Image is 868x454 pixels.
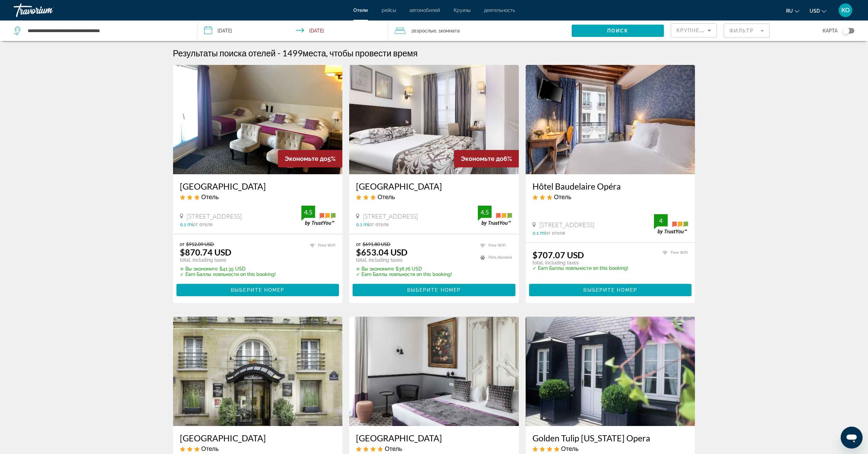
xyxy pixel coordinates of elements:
a: Travorium [14,1,82,19]
button: Change language [786,6,799,16]
span: 0.1 mi [532,230,545,236]
h3: [GEOGRAPHIC_DATA] [180,433,336,443]
a: деятельность [484,8,515,13]
div: 4 star Hotel [532,445,688,452]
span: ✮ Вы экономите [180,266,218,272]
span: Отель [554,193,571,201]
a: рейсы [382,8,396,13]
p: $38.76 USD [356,266,452,272]
div: 4 star Hotel [356,445,512,452]
img: Hotel image [526,65,695,174]
img: Hotel image [173,65,343,174]
div: 5% [278,150,342,167]
mat-select: Sort by [677,26,711,35]
p: total, including taxes [356,257,452,263]
div: 3 star Hotel [180,445,336,452]
span: от отеля [369,222,388,227]
ins: $653.04 USD [356,247,408,257]
img: trustyou-badge.svg [478,206,512,226]
button: Выберите номер [529,284,692,296]
span: ✮ Вы экономите [356,266,394,272]
span: , 1 [436,26,460,36]
div: 4 [654,217,668,225]
a: Выберите номер [529,286,692,293]
p: ✓ Earn Баллы лояльности on this booking! [532,265,628,271]
span: Отель [561,445,579,452]
span: 0.1 mi [356,222,369,227]
span: ru [786,8,793,14]
a: [GEOGRAPHIC_DATA] [356,433,512,443]
a: Выберите номер [353,286,515,293]
button: Travelers: 2 adults, 0 children [388,20,572,41]
div: 4.5 [478,208,492,216]
span: Отель [378,193,395,201]
div: 3 star Hotel [532,193,688,201]
span: Комната [441,28,460,33]
a: Выберите номер [176,286,339,293]
div: 4.5 [301,208,315,216]
span: карта [823,26,838,36]
span: - [278,48,281,58]
span: Взрослые [414,28,436,33]
span: места, чтобы провести время [303,48,418,58]
p: ✓ Earn Баллы лояльности on this booking! [356,272,452,277]
button: Выберите номер [353,284,515,296]
span: Крупнейшие сбережения [677,28,759,33]
span: от [180,241,185,247]
button: Check-in date: Nov 27, 2025 Check-out date: Nov 30, 2025 [197,20,388,41]
span: [STREET_ADDRESS] [363,212,418,220]
span: Экономьте до [285,155,327,162]
p: total, including taxes [180,257,276,263]
div: 3 star Hotel [180,193,336,201]
img: trustyou-badge.svg [301,206,336,226]
p: $41.35 USD [180,266,276,272]
img: Hotel image [349,317,519,426]
span: от [356,241,361,247]
img: Hotel image [526,317,695,426]
span: [STREET_ADDRESS] [187,212,242,220]
img: Hotel image [349,65,519,174]
a: Golden Tulip [US_STATE] Opera [532,433,688,443]
button: Toggle map [838,28,854,34]
span: USD [810,8,820,14]
a: Hotel image [173,317,343,426]
span: автомобилей [410,8,440,13]
h2: 1499 [282,48,418,58]
a: [GEOGRAPHIC_DATA] [356,181,512,191]
span: Поиск [607,28,629,33]
li: Free WiFi [477,241,512,250]
p: ✓ Earn Баллы лояльности on this booking! [180,272,276,277]
li: Pets Allowed [477,253,512,262]
a: [GEOGRAPHIC_DATA] [180,181,336,191]
button: Filter [724,23,770,38]
ins: $707.07 USD [532,250,584,260]
span: Отель [385,445,402,452]
li: Free WiFi [307,241,336,250]
li: Free WiFi [659,250,688,256]
span: Экономьте до [461,155,503,162]
span: Выберите номер [407,287,461,293]
span: Круизы [454,8,470,13]
span: Отель [201,445,219,452]
button: Change currency [810,6,826,16]
del: $912.09 USD [186,241,214,247]
a: Hôtel Baudelaire Opéra [532,181,688,191]
span: [STREET_ADDRESS] [539,221,594,229]
img: trustyou-badge.svg [654,214,688,234]
h1: Результаты поиска отелей [173,48,276,58]
button: Выберите номер [176,284,339,296]
span: Выберите номер [231,287,284,293]
a: Отели [353,8,368,13]
span: 0.1 mi [180,222,193,227]
iframe: Schaltfläche zum Öffnen des Messaging-Fensters [841,427,863,449]
button: User Menu [837,3,854,17]
span: Отель [201,193,219,201]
